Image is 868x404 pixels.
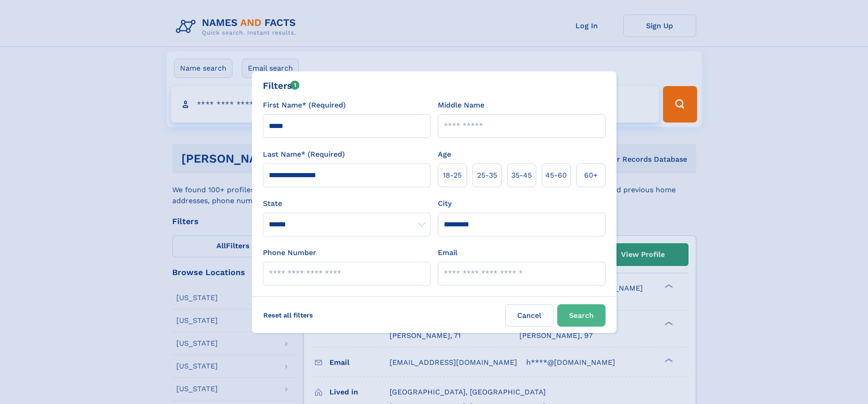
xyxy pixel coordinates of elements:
[584,170,598,181] span: 60+
[438,100,484,111] label: Middle Name
[263,149,345,160] label: Last Name* (Required)
[443,170,462,181] span: 18‑25
[505,304,554,327] label: Cancel
[438,198,452,209] label: City
[438,247,457,258] label: Email
[263,79,300,92] div: Filters
[263,198,431,209] label: State
[263,100,346,111] label: First Name* (Required)
[257,304,319,326] label: Reset all filters
[511,170,532,181] span: 35‑45
[557,304,606,327] button: Search
[438,149,451,160] label: Age
[263,247,316,258] label: Phone Number
[545,170,567,181] span: 45‑60
[477,170,497,181] span: 25‑35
